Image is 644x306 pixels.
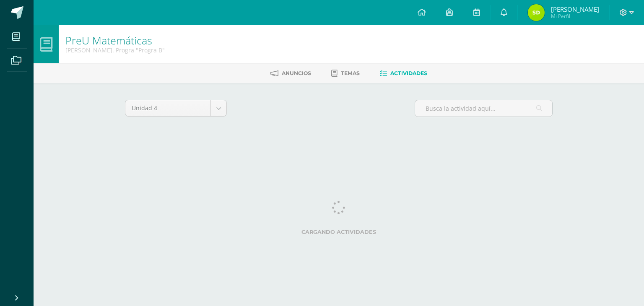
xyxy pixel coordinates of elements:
[270,67,311,80] a: Anuncios
[390,70,427,76] span: Actividades
[380,67,427,80] a: Actividades
[132,100,204,116] span: Unidad 4
[65,33,152,47] a: PreU Matemáticas
[528,4,545,21] img: 15d1439b7ffc38ef72da82c947f002c8.png
[125,100,226,116] a: Unidad 4
[125,229,553,235] label: Cargando actividades
[331,67,360,80] a: Temas
[65,34,165,46] h1: PreU Matemáticas
[415,100,552,117] input: Busca la actividad aquí...
[551,13,599,20] span: Mi Perfil
[551,5,599,13] span: [PERSON_NAME]
[65,46,165,54] div: Quinto Bach. Progra 'Progra B'
[341,70,360,76] span: Temas
[282,70,311,76] span: Anuncios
